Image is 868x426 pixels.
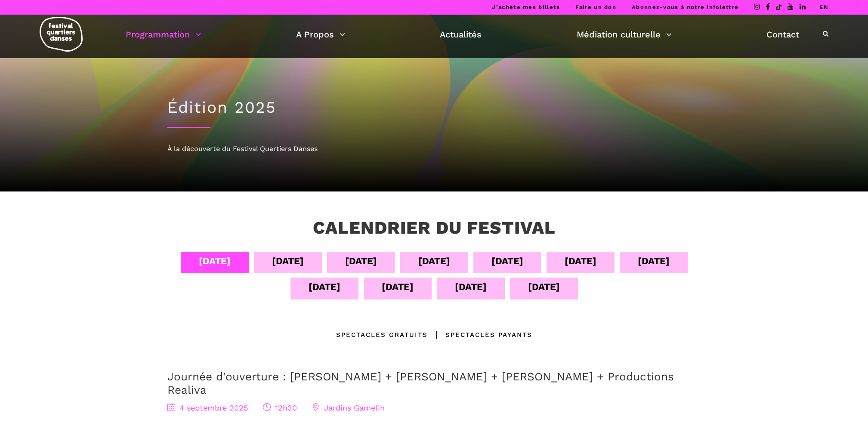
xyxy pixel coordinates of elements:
a: EN [819,4,828,10]
div: À la découverte du Festival Quartiers Danses [167,143,701,154]
div: Spectacles Payants [428,330,532,340]
a: Programmation [126,27,201,42]
div: [DATE] [309,279,340,294]
span: Jardins Gamelin [312,403,385,412]
a: Faire un don [575,4,616,10]
a: Abonnez-vous à notre infolettre [632,4,738,10]
div: [DATE] [199,253,231,269]
img: logo-fqd-med [40,17,83,52]
a: A Propos [296,27,345,42]
div: Spectacles gratuits [336,330,428,340]
a: Médiation culturelle [577,27,672,42]
div: [DATE] [638,253,670,269]
a: Contact [766,27,799,42]
div: [DATE] [528,279,560,294]
a: J’achète mes billets [492,4,560,10]
a: Actualités [440,27,482,42]
div: [DATE] [418,253,450,269]
div: [DATE] [491,253,523,269]
span: 12h30 [263,403,297,412]
div: [DATE] [455,279,487,294]
div: [DATE] [272,253,304,269]
div: [DATE] [565,253,596,269]
div: [DATE] [345,253,377,269]
a: Journée d’ouverture : [PERSON_NAME] + [PERSON_NAME] + [PERSON_NAME] + Productions Realiva [167,370,674,396]
h3: Calendrier du festival [313,217,556,239]
div: [DATE] [382,279,414,294]
span: 4 septembre 2025 [167,403,248,412]
h1: Édition 2025 [167,98,701,117]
